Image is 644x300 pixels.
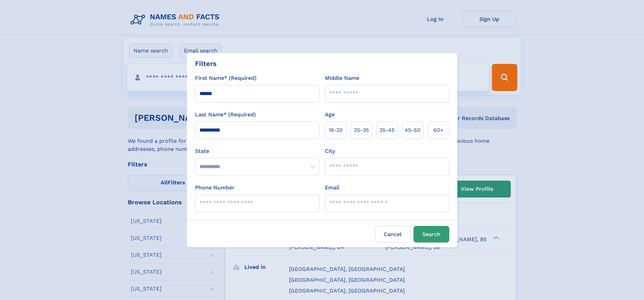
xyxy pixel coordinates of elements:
[195,74,257,82] label: First Name* (Required)
[325,147,335,155] label: City
[329,126,342,134] span: 18‑25
[405,126,421,134] span: 45‑60
[354,126,369,134] span: 25‑35
[413,226,449,243] button: Search
[375,226,411,243] label: Cancel
[325,74,359,82] label: Middle Name
[325,111,335,119] label: Age
[195,111,256,119] label: Last Name* (Required)
[325,184,339,192] label: Email
[195,59,217,69] div: Filters
[433,126,444,134] span: 60+
[379,126,395,134] span: 35‑45
[195,147,319,155] label: State
[195,184,235,192] label: Phone Number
